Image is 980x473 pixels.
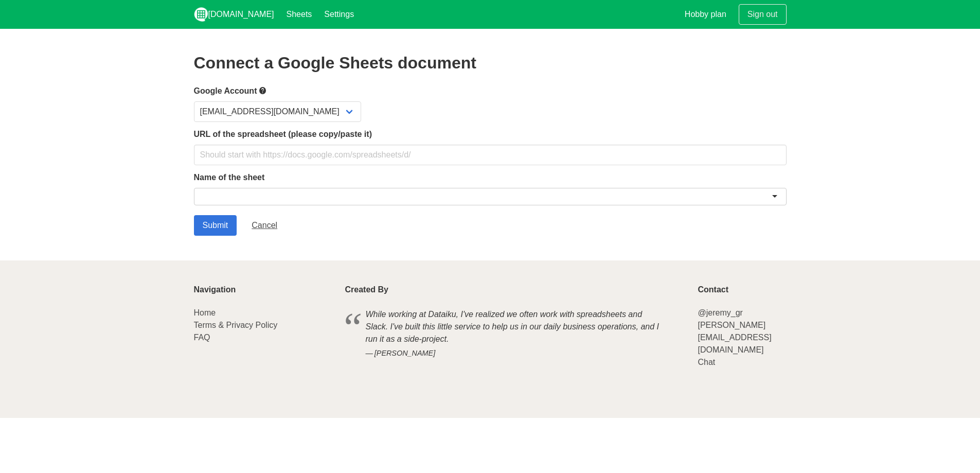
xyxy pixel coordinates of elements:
[194,321,278,329] a: Terms & Privacy Policy
[194,308,216,317] a: Home
[698,285,786,294] p: Contact
[366,348,665,359] cite: [PERSON_NAME]
[194,54,787,72] h2: Connect a Google Sheets document
[194,145,787,165] input: Should start with https://docs.google.com/spreadsheets/d/
[194,171,787,184] label: Name of the sheet
[243,215,286,236] a: Cancel
[698,308,742,317] a: @jeremy_gr
[698,321,771,354] a: [PERSON_NAME][EMAIL_ADDRESS][DOMAIN_NAME]
[194,215,237,236] input: Submit
[194,128,787,141] label: URL of the spreadsheet (please copy/paste it)
[194,84,787,97] label: Google Account
[345,285,686,294] p: Created By
[194,285,333,294] p: Navigation
[345,307,686,361] blockquote: While working at Dataiku, I've realized we often work with spreadsheets and Slack. I've built thi...
[739,4,787,25] a: Sign out
[698,358,715,366] a: Chat
[194,333,210,342] a: FAQ
[194,7,208,22] img: logo_v2_white.png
